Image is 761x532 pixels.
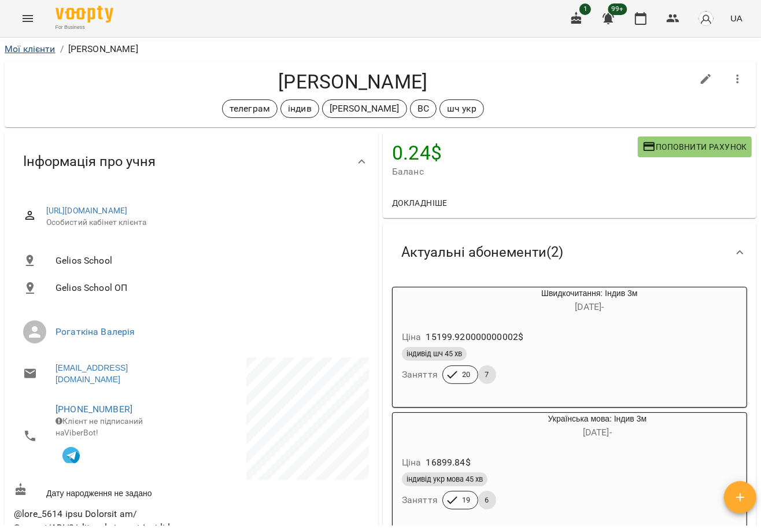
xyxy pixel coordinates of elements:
div: Інформація про учня [5,132,378,191]
div: телеграм [222,99,278,118]
h6: Ціна [402,329,422,345]
nav: breadcrumb [5,42,756,56]
p: [PERSON_NAME] [68,42,138,56]
button: Клієнт підписаний на VooptyBot [56,439,87,470]
span: UA [730,12,742,24]
h6: Ціна [402,455,422,471]
span: [DATE] - [575,301,604,312]
button: Menu [14,5,42,32]
p: 15199.920000000002 $ [426,330,524,344]
span: Gelios School [56,254,360,268]
a: Мої клієнти [5,43,56,54]
h6: Заняття [402,492,438,508]
div: Актуальні абонементи(2) [383,223,756,282]
div: Українська мова: Індив 3м [448,413,747,441]
span: 7 [478,370,496,380]
button: Поповнити рахунок [638,136,752,157]
p: 16899.84 $ [426,456,471,470]
span: індивід укр мова 45 хв [402,474,487,485]
p: телеграм [230,102,270,116]
img: Voopty Logo [56,6,113,23]
h4: 0.24 $ [392,141,638,165]
span: 6 [478,495,496,505]
span: Поповнити рахунок [642,140,747,154]
div: ВС [410,99,437,118]
div: Українська мова: Індив 3м [393,413,448,441]
span: 20 [456,370,478,380]
span: Актуальні абонементи ( 2 ) [401,243,563,261]
a: [URL][DOMAIN_NAME] [46,206,128,215]
span: Особистий кабінет клієнта [46,217,360,228]
div: [PERSON_NAME] [322,99,407,118]
span: 1 [579,3,591,15]
span: For Business [56,24,113,31]
div: шч укр [439,99,484,118]
span: Баланс [392,165,638,179]
h4: [PERSON_NAME] [14,70,692,94]
a: [EMAIL_ADDRESS][DOMAIN_NAME] [56,362,180,385]
img: avatar_s.png [698,10,714,27]
span: індивід шч 45 хв [402,349,467,359]
h6: Заняття [402,367,438,383]
div: Швидкочитання: Індив 3м [393,287,448,315]
p: індив [288,102,312,116]
div: Швидкочитання: Індив 3м [448,287,731,315]
span: Інформація про учня [23,153,156,171]
button: Українська мова: Індив 3м[DATE]- Ціна16899.84$індивід укр мова 45 хвЗаняття196 [393,413,747,523]
span: 99+ [608,3,627,15]
span: [DATE] - [583,427,612,438]
span: Клієнт не підписаний на ViberBot! [56,416,143,437]
button: UA [726,8,747,29]
a: [PHONE_NUMBER] [56,404,132,415]
p: шч укр [447,102,476,116]
span: Докладніше [392,196,448,210]
div: індив [280,99,319,118]
div: Дату народження не задано [12,481,191,502]
button: Швидкочитання: Індив 3м[DATE]- Ціна15199.920000000002$індивід шч 45 хвЗаняття207 [393,287,731,398]
a: Рогаткіна Валерія [56,326,135,337]
span: 19 [456,495,478,505]
img: Telegram [62,447,80,464]
button: Докладніше [387,193,452,213]
p: ВС [418,102,429,116]
span: Gelios School ОП [56,281,360,295]
p: [PERSON_NAME] [330,102,400,116]
li: / [60,42,64,56]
